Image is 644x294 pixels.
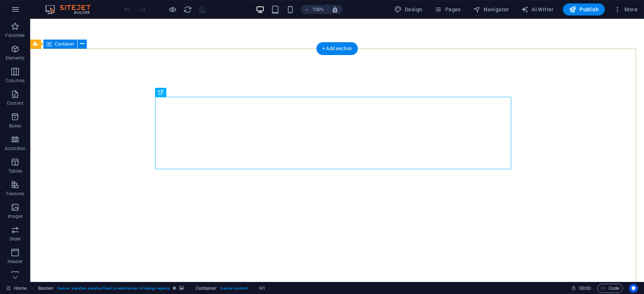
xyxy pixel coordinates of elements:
span: . banner-content [220,284,247,293]
span: : [584,285,586,291]
div: + Add section [316,42,358,55]
span: Publish [569,6,599,13]
div: Design (Ctrl+Alt+Y) [391,3,426,15]
button: Code [597,284,623,293]
button: Navigator [470,3,512,15]
h6: Session time [571,284,591,293]
p: Tables [8,168,22,174]
span: Design [394,6,423,13]
button: 100% [301,5,327,14]
button: Design [391,3,426,15]
button: Publish [563,3,605,15]
span: 00 00 [579,284,591,293]
p: Content [7,100,23,106]
span: . banner .parallax .parallax-fixed .preset-banner-v3-design-agency [57,284,170,293]
img: Editor Logo [43,5,100,14]
span: AI Writer [521,6,554,13]
p: Slider [9,236,21,242]
button: AI Writer [518,3,557,15]
span: Click to select. Double-click to edit [38,284,54,293]
i: On resize automatically adjust zoom level to fit chosen device. [332,6,338,13]
span: More [614,6,638,13]
button: Usercentrics [629,284,638,293]
i: This element contains a background [179,286,184,290]
i: Reload page [183,5,192,14]
span: Container [55,42,74,46]
p: Accordion [5,145,26,152]
p: Features [6,191,24,197]
p: Columns [6,78,25,84]
nav: breadcrumb [38,284,266,293]
span: Navigator [473,6,509,13]
span: Pages [434,6,461,13]
button: Pages [431,3,464,15]
button: Click here to leave preview mode and continue editing [168,5,177,14]
span: Click to select. Double-click to edit [259,284,265,293]
p: Elements [6,55,25,61]
p: Header [8,259,23,265]
p: Images [8,213,23,219]
a: Click to cancel selection. Double-click to open Pages [6,284,27,293]
h6: 100% [312,5,324,14]
button: reload [183,5,192,14]
p: Boxes [9,123,22,129]
i: This element is a customizable preset [173,286,176,290]
span: Click to select. Double-click to edit [196,284,217,293]
span: Code [601,284,619,293]
button: More [611,3,641,15]
p: Favorites [5,32,25,38]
